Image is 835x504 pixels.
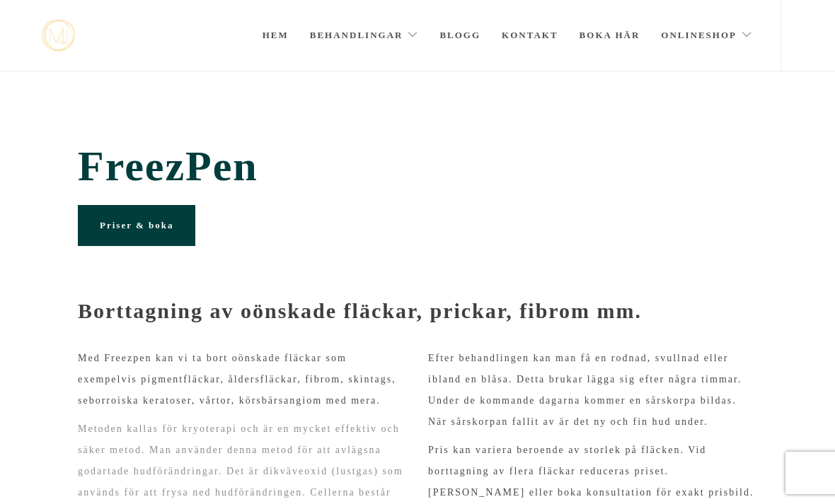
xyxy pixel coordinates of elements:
[42,20,75,52] a: mjstudio mjstudio mjstudio
[78,353,396,406] span: Med Freezpen kan vi ta bort oönskade fläckar som exempelvis pigmentfläckar, åldersfläckar, fibrom...
[78,142,757,191] span: FreezPen
[78,205,195,246] a: Priser & boka
[42,20,75,52] img: mjstudio
[428,445,754,498] span: Pris kan variera beroende av storlek på fläcken. Vid borttagning av flera fläckar reduceras prise...
[100,220,173,230] span: Priser & boka
[78,299,642,322] strong: Borttagning av oönskade fläckar, prickar, fibrom mm.
[428,353,742,427] span: Efter behandlingen kan man få en rodnad, svullnad eller ibland en blåsa. Detta brukar lägga sig e...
